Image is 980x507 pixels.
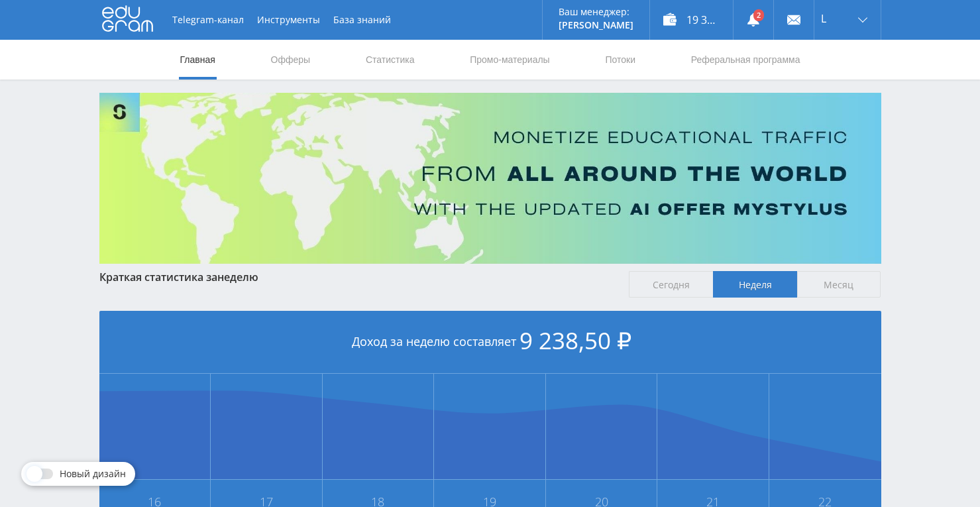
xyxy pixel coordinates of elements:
[270,40,312,80] a: Офферы
[658,496,768,507] span: 21
[821,13,826,24] span: L
[323,496,433,507] span: 18
[604,40,637,80] a: Потоки
[713,271,797,298] span: Неделя
[99,311,881,374] div: Доход за неделю составляет
[519,325,631,356] span: 9 238,50 ₽
[99,93,881,264] img: Banner
[435,496,545,507] span: 19
[690,40,802,80] a: Реферальная программа
[211,496,321,507] span: 17
[547,496,657,507] span: 20
[99,271,616,283] div: Краткая статистика за
[179,40,217,80] a: Главная
[217,270,258,284] span: неделю
[770,496,881,507] span: 22
[559,7,633,17] p: Ваш менеджер:
[364,40,416,80] a: Статистика
[100,496,210,507] span: 16
[60,469,126,479] span: Новый дизайн
[797,271,881,298] span: Месяц
[559,20,633,30] p: [PERSON_NAME]
[468,40,551,80] a: Промо-материалы
[629,271,713,298] span: Сегодня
